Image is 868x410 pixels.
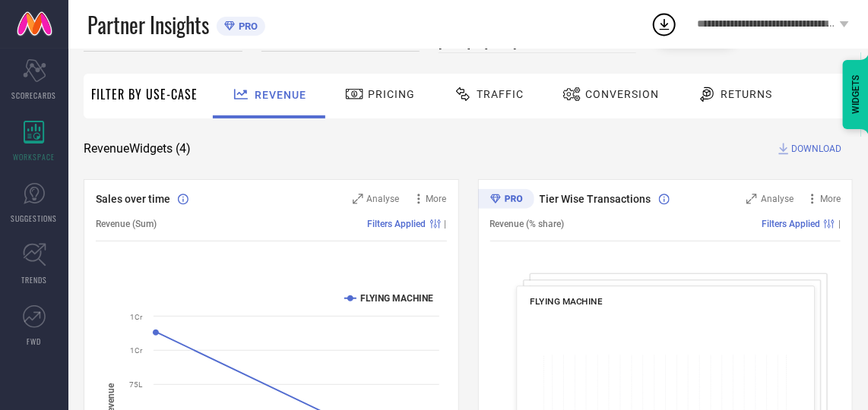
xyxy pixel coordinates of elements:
span: Revenue [255,89,306,101]
text: 75L [129,380,143,389]
text: 1Cr [130,313,143,321]
span: Returns [721,88,772,100]
span: More [426,194,447,204]
span: Revenue Widgets ( 4 ) [84,141,191,156]
span: Analyse [761,194,794,204]
text: FLYING MACHINE [360,293,433,304]
div: Premium [478,189,534,212]
span: Revenue (% share) [490,219,565,229]
span: Revenue (Sum) [96,219,157,229]
span: Filters Applied [762,219,820,229]
text: 1Cr [130,346,143,355]
span: PRO [235,20,258,32]
span: Tier Wise Transactions [540,193,651,205]
span: SCORECARDS [12,90,57,101]
span: Filter By Use-Case [91,85,198,103]
span: TRENDS [21,274,47,285]
svg: Zoom [353,194,363,204]
svg: Zoom [746,194,757,204]
span: SUGGESTIONS [11,213,58,224]
span: WORKSPACE [14,151,55,162]
span: | [838,219,841,229]
span: | [445,219,447,229]
span: Filters Applied [368,219,426,229]
span: Conversion [585,88,659,100]
span: FLYING MACHINE [530,296,602,307]
span: More [820,194,841,204]
span: Analyse [367,194,400,204]
span: Partner Insights [87,9,209,40]
div: Open download list [651,11,678,38]
span: DOWNLOAD [791,141,841,156]
span: Pricing [368,88,415,100]
span: Traffic [477,88,524,100]
span: Sales over time [96,193,170,205]
span: FWD [27,336,42,347]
